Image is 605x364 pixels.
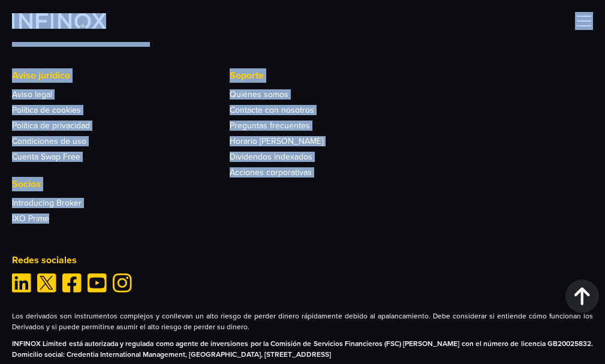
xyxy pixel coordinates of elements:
a: Condiciones de uso [12,136,86,146]
p: Más que una plataforma de trading. Somos su socio comercial. [12,11,593,47]
a: Cuenta Swap Free [12,152,80,162]
a: Horario [PERSON_NAME] [230,136,323,146]
a: Política de cookies [12,105,81,115]
p: Aviso jurídico [12,68,230,83]
a: Linkedin [12,273,31,293]
a: Contacte con nosotros [230,105,314,115]
strong: INFINOX Limited está autorizada y regulada como agente de inversiones por la Comisión de Servicio... [12,339,593,359]
a: Quiénes somos [230,89,288,100]
a: Aviso legal [12,89,52,100]
a: Youtube [88,273,107,293]
p: Redes sociales [12,253,593,267]
a: Instagram [113,273,132,293]
a: Introducing Broker [12,198,82,208]
p: Los derivados son instrumentos complejos y conllevan un alto riesgo de perder dinero rápidamente ... [12,311,593,332]
a: Política de privacidad [12,121,90,131]
p: Socios [12,177,230,191]
a: Twitter [37,273,56,293]
a: Dividendos indexados [230,152,312,162]
a: Facebook [62,273,82,293]
a: IXO Prime [12,213,49,224]
a: Preguntas frecuentes [230,121,310,131]
p: Soporte [230,68,447,83]
a: Acciones corporativas [230,167,312,178]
